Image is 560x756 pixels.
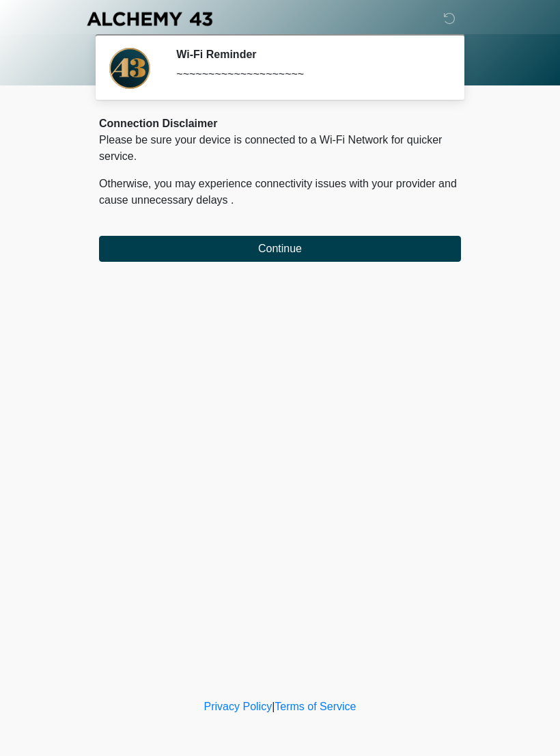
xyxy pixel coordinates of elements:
[109,48,150,89] img: Agent Avatar
[99,236,461,262] button: Continue
[99,116,461,132] div: Connection Disclaimer
[176,66,440,83] div: ~~~~~~~~~~~~~~~~~~~~
[99,132,461,165] p: Please be sure your device is connected to a Wi-Fi Network for quicker service.
[176,48,440,61] h2: Wi-Fi Reminder
[99,176,461,208] p: Otherwise, you may experience connectivity issues with your provider and cause unnecessary delays .
[204,701,272,712] a: Privacy Policy
[272,701,275,712] a: |
[85,10,214,27] img: Alchemy 43 Logo
[275,701,356,712] a: Terms of Service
